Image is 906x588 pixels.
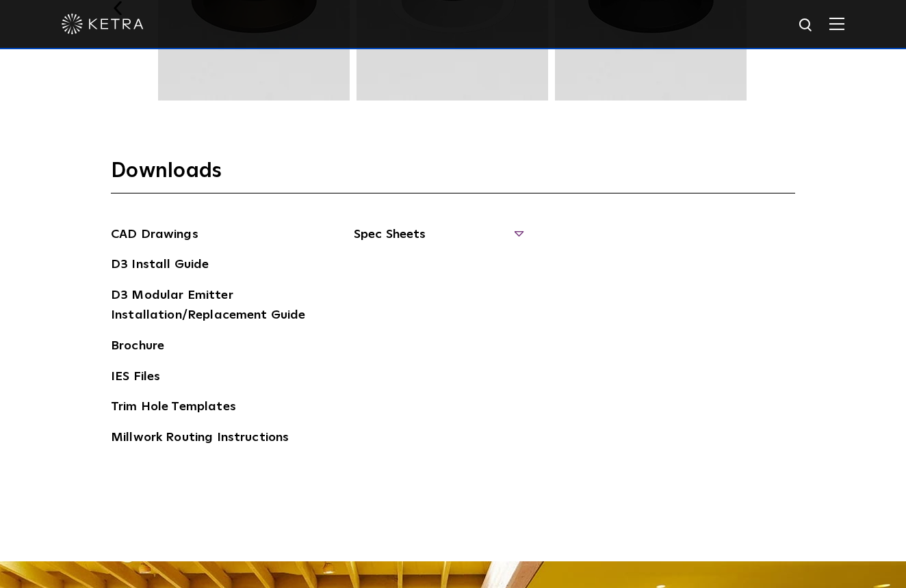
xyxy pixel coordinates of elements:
a: CAD Drawings [111,225,198,247]
a: Brochure [111,336,164,358]
img: ketra-logo-2019-white [62,14,144,34]
a: D3 Modular Emitter Installation/Replacement Guide [111,286,316,328]
a: Millwork Routing Instructions [111,428,289,450]
img: Hamburger%20Nav.svg [829,17,844,30]
h3: Downloads [111,158,795,193]
a: D3 Install Guide [111,255,209,277]
a: Trim Hole Templates [111,397,236,419]
img: search icon [798,17,815,34]
a: IES Files [111,367,160,389]
span: Spec Sheets [354,225,521,255]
